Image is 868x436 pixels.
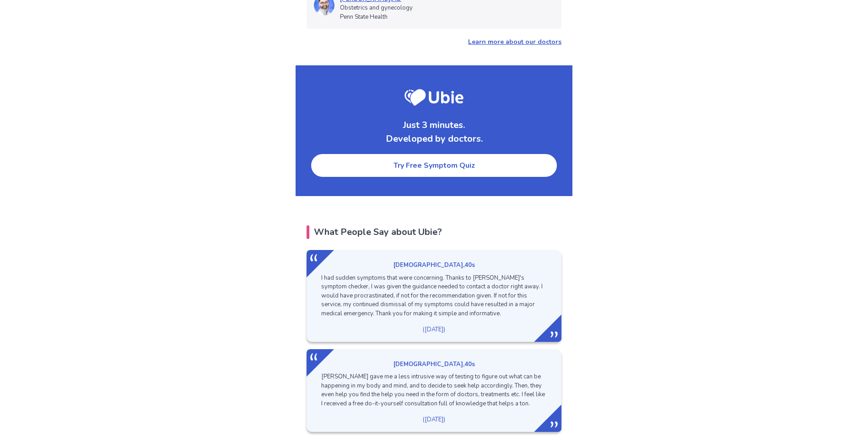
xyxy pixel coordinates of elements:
[534,404,561,432] img: Close Quote
[340,4,413,13] p: Obstetrics and gynecology
[307,369,561,408] p: [PERSON_NAME] gave me a less intrusive way of testing to figure out what can be happening in my b...
[307,408,561,432] p: ( [DATE] )
[307,225,561,239] h2: What People Say about Ubie?
[310,153,558,178] a: Try Free Symptom Quiz
[307,250,561,270] p: [DEMOGRAPHIC_DATA] , 40s
[307,318,561,342] p: ( [DATE] )
[307,349,561,369] p: [DEMOGRAPHIC_DATA] , 40s
[340,13,413,22] p: Penn State Health
[307,270,561,319] p: I had sudden symptoms that were concerning. Thanks to [PERSON_NAME]'s symptom checker, I was give...
[307,349,334,377] img: Open Quote
[310,118,558,146] h2: Just 3 minutes. Developed by doctors.
[468,37,561,46] a: Learn more about our doctors
[307,250,334,277] img: Open Quote
[534,314,561,342] img: Close Quote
